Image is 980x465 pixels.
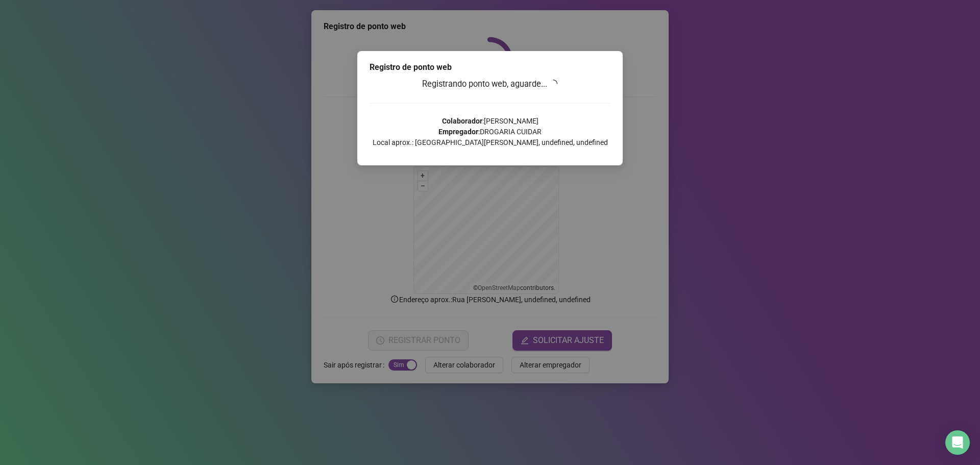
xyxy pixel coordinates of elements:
div: Registro de ponto web [370,61,610,74]
strong: Empregador [438,128,478,136]
strong: Colaborador [442,117,482,125]
h3: Registrando ponto web, aguarde... [370,78,610,91]
span: loading [548,78,559,89]
p: : [PERSON_NAME] : DROGARIA CUIDAR Local aprox.: [GEOGRAPHIC_DATA][PERSON_NAME], undefined, undefined [370,116,610,148]
div: Open Intercom Messenger [945,430,970,455]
